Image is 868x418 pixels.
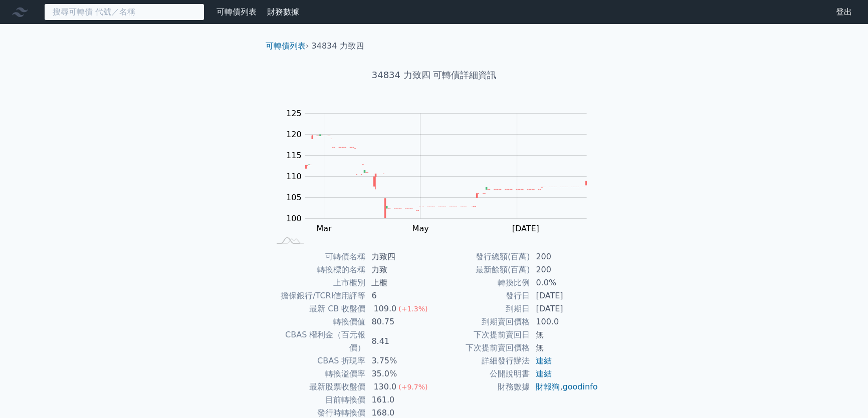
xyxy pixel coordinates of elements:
tspan: 105 [286,193,302,202]
td: 擔保銀行/TCRI信用評等 [270,289,365,302]
a: 登出 [828,4,860,20]
tspan: [DATE] [512,224,539,233]
a: goodinfo [562,382,597,391]
td: 上櫃 [365,276,434,289]
td: 最新 CB 收盤價 [270,302,365,315]
td: 200 [530,250,598,263]
td: 上市櫃別 [270,276,365,289]
td: , [530,380,598,393]
td: [DATE] [530,302,598,315]
td: 到期日 [434,302,530,315]
input: 搜尋可轉債 代號／名稱 [44,4,204,21]
tspan: 110 [286,172,302,181]
td: 財務數據 [434,380,530,393]
tspan: May [412,224,428,233]
li: › [266,40,309,52]
td: 發行總額(百萬) [434,250,530,263]
tspan: 100 [286,214,302,223]
td: 力致四 [365,250,434,263]
td: 到期賣回價格 [434,315,530,328]
tspan: Mar [316,224,332,233]
a: 連結 [536,356,552,365]
td: 80.75 [365,315,434,328]
td: CBAS 折現率 [270,354,365,367]
td: 0.0% [530,276,598,289]
td: CBAS 權利金（百元報價） [270,328,365,354]
td: [DATE] [530,289,598,302]
h1: 34834 力致四 可轉債詳細資訊 [258,68,610,82]
span: (+1.3%) [398,305,427,313]
td: 200 [530,263,598,276]
tspan: 125 [286,109,302,118]
td: 35.0% [365,367,434,380]
a: 可轉債列表 [216,7,257,17]
g: Chart [281,109,601,233]
td: 目前轉換價 [270,393,365,406]
td: 最新股票收盤價 [270,380,365,393]
li: 34834 力致四 [312,40,364,52]
td: 轉換溢價率 [270,367,365,380]
td: 詳細發行辦法 [434,354,530,367]
div: 130.0 [371,380,398,393]
td: 發行日 [434,289,530,302]
td: 下次提前賣回日 [434,328,530,341]
td: 力致 [365,263,434,276]
td: 下次提前賣回價格 [434,341,530,354]
td: 可轉債名稱 [270,250,365,263]
a: 財務數據 [267,7,299,17]
td: 161.0 [365,393,434,406]
td: 最新餘額(百萬) [434,263,530,276]
tspan: 115 [286,151,302,160]
td: 轉換標的名稱 [270,263,365,276]
a: 可轉債列表 [266,41,306,51]
td: 轉換比例 [434,276,530,289]
tspan: 120 [286,130,302,139]
span: (+9.7%) [398,383,427,391]
td: 無 [530,328,598,341]
td: 公開說明書 [434,367,530,380]
td: 3.75% [365,354,434,367]
td: 無 [530,341,598,354]
a: 連結 [536,369,552,378]
td: 轉換價值 [270,315,365,328]
td: 100.0 [530,315,598,328]
div: 109.0 [371,302,398,315]
td: 8.41 [365,328,434,354]
a: 財報狗 [536,382,560,391]
td: 6 [365,289,434,302]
